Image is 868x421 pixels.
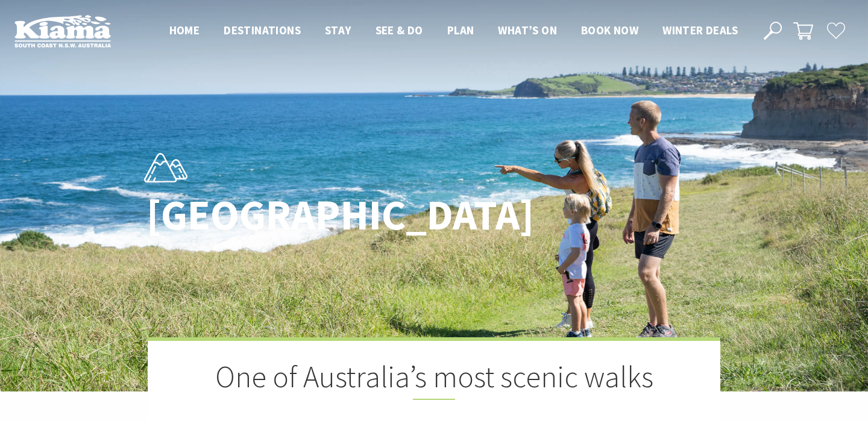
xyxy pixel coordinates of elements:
[146,192,487,239] h1: [GEOGRAPHIC_DATA]
[447,23,474,37] span: Plan
[498,23,557,37] span: What’s On
[169,23,200,37] span: Home
[376,23,423,37] span: See & Do
[325,23,351,37] span: Stay
[581,23,638,37] span: Book now
[157,21,750,41] nav: Main Menu
[208,359,660,400] h2: One of Australia’s most scenic walks
[662,23,738,37] span: Winter Deals
[224,23,301,37] span: Destinations
[14,14,111,48] img: Kiama Logo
